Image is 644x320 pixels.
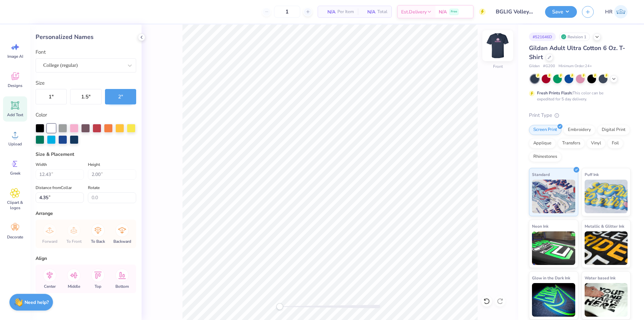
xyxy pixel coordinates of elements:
div: Print Type [529,111,631,119]
div: Revision 1 [559,33,590,41]
div: Rhinestones [529,152,561,162]
div: Size & Placement [36,151,136,158]
span: Backward [113,239,131,244]
div: Align [36,255,136,262]
span: Center [44,284,56,289]
span: Per Item [337,8,354,15]
label: Rotate [88,184,100,192]
span: N/A [362,8,375,15]
div: Front [493,63,503,70]
span: To Back [91,239,105,244]
span: Metallic & Glitter Ink [585,223,624,230]
span: Decorate [7,234,23,240]
div: This color can be expedited for 5 day delivery. [537,90,620,102]
span: Gildan [529,63,540,69]
div: Applique [529,138,556,148]
span: Image AI [7,54,23,59]
img: Hazel Del Rosario [614,5,628,18]
span: Middle [68,284,80,289]
button: Save [545,6,577,18]
span: N/A [439,8,447,15]
img: Glow in the Dark Ink [532,283,575,317]
div: Personalized Names [36,33,136,42]
label: Color [36,111,136,119]
label: Height [88,161,100,169]
span: HR [605,8,612,16]
span: # G200 [543,63,555,69]
div: Digital Print [597,125,630,135]
label: Size [36,79,45,87]
span: Upload [8,141,22,147]
span: Puff Ink [585,171,599,178]
span: Water based Ink [585,274,615,281]
span: N/A [322,8,335,15]
span: Add Text [7,112,23,118]
div: Foil [607,138,623,148]
div: Accessibility label [276,303,283,310]
img: Puff Ink [585,180,628,213]
strong: Need help? [24,299,49,306]
span: Top [95,284,101,289]
span: Designs [8,83,22,88]
span: Standard [532,171,550,178]
div: Vinyl [587,138,605,148]
a: HR [602,5,631,18]
img: Metallic & Glitter Ink [585,231,628,265]
span: Glow in the Dark Ink [532,274,570,281]
input: Untitled Design [491,5,540,18]
img: Standard [532,180,575,213]
button: 1.5" [70,89,101,104]
label: Distance from Collar [36,184,72,192]
img: Front [484,32,511,59]
img: Neon Ink [532,231,575,265]
span: Neon Ink [532,223,548,230]
div: Embroidery [563,125,595,135]
span: Clipart & logos [4,200,26,211]
div: # 521646D [529,33,556,41]
button: 1" [36,89,67,104]
span: Gildan Adult Ultra Cotton 6 Oz. T-Shirt [529,44,625,61]
span: Minimum Order: 24 + [558,63,592,69]
input: – – [274,6,300,18]
div: Screen Print [529,125,561,135]
span: Bottom [115,284,129,289]
div: Transfers [558,138,585,148]
span: Total [377,8,387,15]
label: Font [36,48,46,56]
label: Width [36,161,47,169]
img: Water based Ink [585,283,628,317]
span: Est. Delivery [401,8,427,15]
span: Greek [10,171,20,176]
div: Arrange [36,210,136,217]
button: 2" [105,89,136,104]
strong: Fresh Prints Flash: [537,90,573,96]
span: Free [451,9,457,14]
